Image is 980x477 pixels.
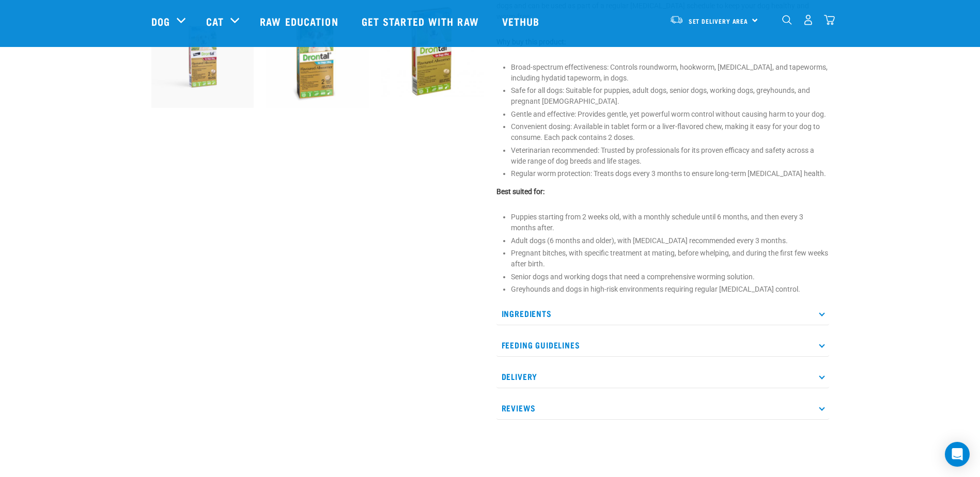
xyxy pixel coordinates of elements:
p: Feeding Guidelines [496,333,829,357]
a: Dog [151,13,170,29]
img: Drontal dog 35kg [381,5,484,97]
span: Set Delivery Area [689,19,749,23]
a: Raw Education [250,1,351,42]
strong: Best suited for: [496,187,545,196]
li: Safe for all dogs: Suitable for puppies, adult dogs, senior dogs, working dogs, greyhounds, and p... [511,85,829,107]
li: Adult dogs (6 months and older), with [MEDICAL_DATA] recommended every 3 months. [511,235,829,246]
li: Convenient dosing: Available in tablet form or a liver-flavored chew, making it easy for your dog... [511,121,829,143]
img: user.png [803,14,814,25]
p: Reviews [496,396,829,420]
li: Regular worm protection: Treats dogs every 3 months to ensure long-term [MEDICAL_DATA] health. [511,168,829,179]
img: Drontal dog 10kg [266,5,369,108]
img: home-icon-1@2x.png [782,15,792,25]
a: Vethub [492,1,553,42]
img: RE Product Shoot 2023 Nov8661 [151,5,254,108]
div: Open Intercom Messenger [945,442,970,467]
li: Broad-spectrum effectiveness: Controls roundworm, hookworm, [MEDICAL_DATA], and tapeworms, includ... [511,62,829,84]
li: Gentle and effective: Provides gentle, yet powerful worm control without causing harm to your dog. [511,109,829,120]
li: Pregnant bitches, with specific treatment at mating, before whelping, and during the first few we... [511,248,829,269]
img: home-icon@2x.png [824,14,835,25]
li: Greyhounds and dogs in high-risk environments requiring regular [MEDICAL_DATA] control. [511,284,829,295]
li: Senior dogs and working dogs that need a comprehensive worming solution. [511,272,829,282]
a: Cat [206,13,224,29]
li: Puppies starting from 2 weeks old, with a monthly schedule until 6 months, and then every 3 month... [511,212,829,233]
a: Get started with Raw [351,1,492,42]
li: Veterinarian recommended: Trusted by professionals for its proven efficacy and safety across a wi... [511,145,829,167]
p: Delivery [496,365,829,388]
p: Ingredients [496,302,829,325]
img: van-moving.png [670,15,683,24]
